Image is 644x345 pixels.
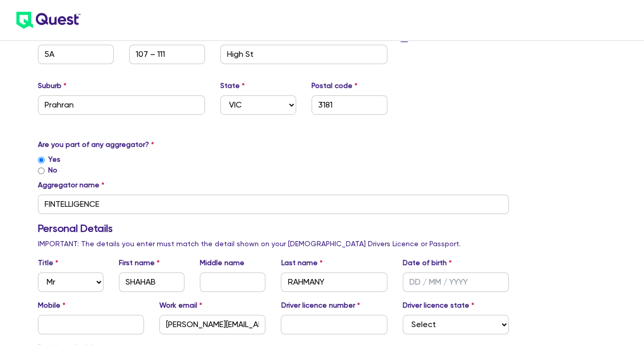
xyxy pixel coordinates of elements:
label: Middle name [200,257,244,268]
h3: Personal Details [38,222,509,234]
label: Work email [159,300,202,311]
input: DD / MM / YYYY [403,272,509,292]
p: IMPORTANT: The details you enter must match the detail shown on your [DEMOGRAPHIC_DATA] Drivers L... [38,239,509,249]
label: Are you part of any aggregator? [38,139,154,150]
label: Suburb [38,80,67,91]
label: Aggregator name [38,180,105,190]
label: First name [119,257,160,268]
label: No [48,165,57,176]
label: Title [38,257,58,268]
label: Last name [281,257,322,268]
label: Postal code [311,80,358,91]
label: Date of birth [403,257,452,268]
label: Driver licence state [403,300,474,311]
label: State [220,80,245,91]
label: Mobile [38,300,66,311]
label: Driver licence number [281,300,360,311]
img: quest-logo [16,12,80,29]
label: Yes [48,154,60,165]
